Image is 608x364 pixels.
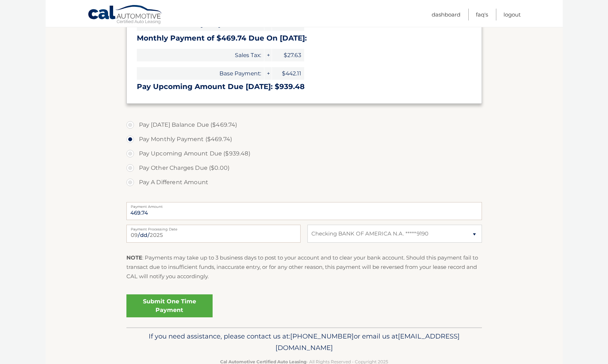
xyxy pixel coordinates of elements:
a: Submit One Time Payment [126,294,213,317]
input: Payment Amount [126,202,482,220]
span: [PHONE_NUMBER] [290,332,354,340]
p: If you need assistance, please contact us at: or email us at [131,331,477,354]
label: Pay [DATE] Balance Due ($469.74) [126,118,482,132]
label: Pay Monthly Payment ($469.74) [126,132,482,146]
span: + [264,67,271,80]
label: Pay A Different Amount [126,175,482,190]
h3: Pay Upcoming Amount Due [DATE]: $939.48 [137,82,472,91]
span: + [264,49,271,61]
span: [EMAIL_ADDRESS][DOMAIN_NAME] [275,332,460,352]
label: Pay Other Charges Due ($0.00) [126,161,482,175]
label: Payment Processing Date [126,225,301,230]
h3: Monthly Payment of $469.74 Due On [DATE]: [137,34,472,43]
span: $442.11 [272,67,304,80]
label: Payment Amount [126,202,482,208]
span: Sales Tax: [137,49,264,61]
a: Logout [503,9,521,20]
a: Dashboard [432,9,460,20]
span: Base Payment: [137,67,264,80]
a: FAQ's [476,9,488,20]
p: : Payments may take up to 3 business days to post to your account and to clear your bank account.... [126,253,482,281]
strong: NOTE [126,254,142,261]
label: Pay Upcoming Amount Due ($939.48) [126,146,482,161]
input: Payment Date [126,225,301,243]
span: $27.63 [272,49,304,61]
a: Cal Automotive [88,5,163,25]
